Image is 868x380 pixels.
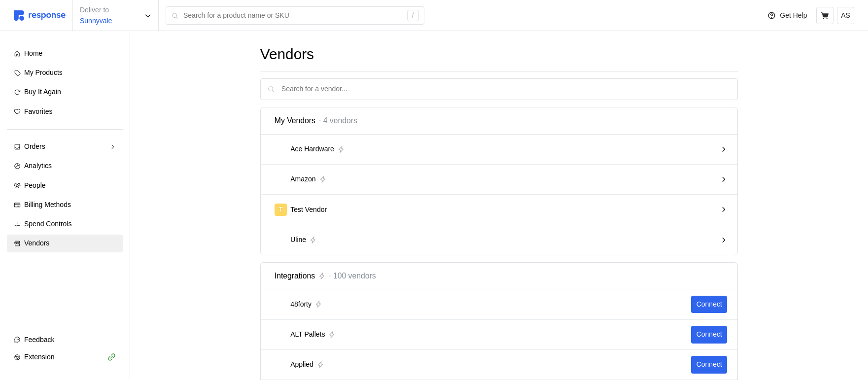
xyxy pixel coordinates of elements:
span: · 4 vendors [319,114,357,127]
span: My Products [24,69,63,76]
p: Get Help [780,10,807,21]
p: T [278,205,283,215]
button: AS [837,7,854,24]
p: Amazon [290,174,315,185]
a: Favorites [7,103,123,121]
a: People [7,177,123,195]
a: Analytics [7,157,123,175]
button: Extension [7,348,123,366]
span: Vendors [24,239,49,247]
p: AS [841,10,850,21]
a: Billing Methods [7,196,123,214]
button: Get Help [762,6,813,25]
span: Favorites [24,107,53,115]
div: / [407,10,419,22]
a: My Products [7,64,123,82]
p: Test Vendor [290,205,327,215]
a: Buy It Again [7,83,123,101]
span: Integrations [275,270,315,282]
span: Feedback [24,336,54,344]
span: Extension [24,353,54,361]
button: Connect [691,356,727,374]
button: Connect [691,296,727,313]
div: Orders [24,141,105,152]
input: Search for a vendor... [281,79,731,100]
span: Home [24,49,42,57]
p: Connect [696,299,722,310]
p: 48forty [290,299,312,310]
button: Connect [691,326,727,344]
span: · 100 vendors [329,270,376,282]
button: Feedback [7,331,123,349]
p: Deliver to [80,5,112,16]
p: ALT Pallets [290,329,325,340]
a: Orders [7,138,123,156]
p: Applied [290,359,313,370]
span: Billing Methods [24,201,71,208]
span: Buy It Again [24,88,61,96]
a: Home [7,45,123,63]
a: Spend Controls [7,215,123,233]
p: Sunnyvale [80,16,112,27]
span: Spend Controls [24,220,72,228]
span: Analytics [24,162,52,170]
input: Search for a product name or SKU [183,7,402,25]
a: Vendors [7,235,123,252]
p: Ace Hardware [290,144,334,155]
img: svg%3e [14,10,66,21]
p: Connect [696,359,722,370]
h1: Vendors [260,45,738,64]
p: Connect [696,329,722,340]
span: My Vendors [275,114,315,127]
span: People [24,181,46,189]
p: Uline [290,235,306,245]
